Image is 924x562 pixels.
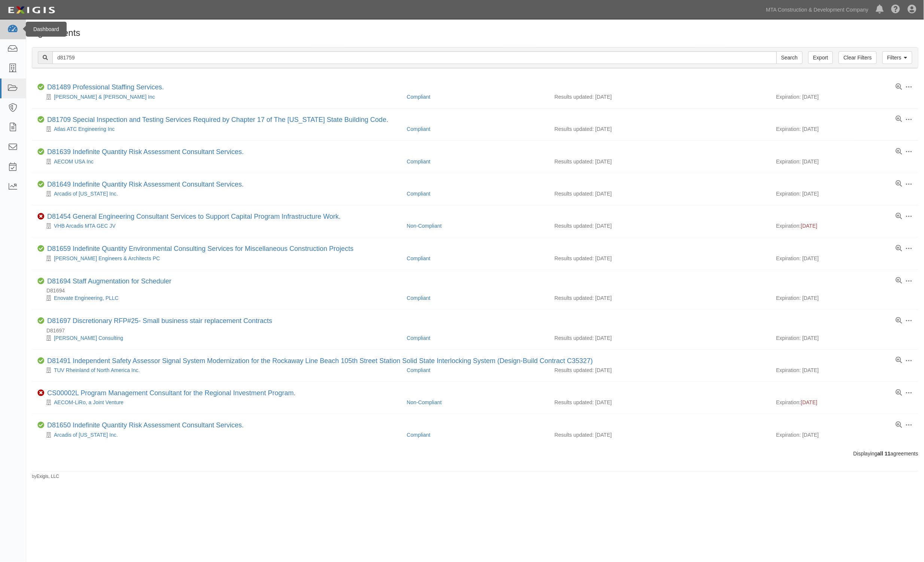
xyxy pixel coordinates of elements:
[37,399,401,406] div: AECOM-LiRo, a Joint Venture
[54,335,123,341] a: [PERSON_NAME] Consulting
[776,222,913,230] div: Expiration:
[554,334,765,342] div: Results updated: [DATE]
[896,213,902,220] a: View results summary
[801,223,817,229] span: [DATE]
[407,432,431,438] a: Compliant
[407,94,431,100] a: Compliant
[554,222,765,230] div: Results updated: [DATE]
[896,181,902,187] a: View results summary
[37,357,44,364] i: Compliant
[407,399,442,405] a: Non-Compliant
[776,125,913,133] div: Expiration: [DATE]
[47,357,593,365] div: D81491 Independent Safety Assessor Signal System Modernization for the Rockaway Line Beach 105th ...
[37,390,44,396] i: Non-Compliant
[54,191,118,197] a: Arcadis of [US_STATE] Inc.
[407,159,431,165] a: Compliant
[32,28,918,38] h1: Agreements
[896,357,902,364] a: View results summary
[554,399,765,406] div: Results updated: [DATE]
[554,294,765,302] div: Results updated: [DATE]
[896,390,902,396] a: View results summary
[839,51,876,64] a: Clear Filters
[6,3,57,17] img: Logo
[32,473,59,480] small: by
[37,125,401,133] div: Atlas ATC Engineering Inc
[407,126,431,132] a: Compliant
[37,213,44,220] i: Non-Compliant
[47,116,388,123] a: D81709 Special Inspection and Testing Services Required by Chapter 17 of The [US_STATE] State Bui...
[407,191,431,197] a: Compliant
[47,389,296,397] div: CS00002L Program Management Consultant for the Regional Investment Program.
[896,245,902,252] a: View results summary
[47,245,353,252] a: D81659 Indefinite Quantity Environmental Consulting Services for Miscellaneous Construction Projects
[801,399,817,405] span: [DATE]
[776,431,913,439] div: Expiration: [DATE]
[47,213,341,221] div: D81454 General Engineering Consultant Services to Support Capital Program Infrastructure Work.
[47,357,593,365] a: D81491 Independent Safety Assessor Signal System Modernization for the Rockaway Line Beach 105th ...
[896,116,902,123] a: View results summary
[54,367,140,373] a: TUV Rheinland of North America Inc.
[776,366,913,374] div: Expiration: [DATE]
[896,148,902,155] a: View results summary
[47,181,244,188] a: D81649 Indefinite Quantity Risk Assessment Consultant Services.
[776,294,913,302] div: Expiration: [DATE]
[776,158,913,165] div: Expiration: [DATE]
[47,116,388,124] div: D81709 Special Inspection and Testing Services Required by Chapter 17 of The New York State Build...
[37,116,44,123] i: Compliant
[47,181,244,189] div: D81649 Indefinite Quantity Risk Assessment Consultant Services.
[47,277,171,286] div: D81694 Staff Augmentation for Scheduler
[407,223,442,229] a: Non-Compliant
[554,431,765,439] div: Results updated: [DATE]
[37,84,44,90] i: Compliant
[37,287,918,294] div: D81694
[776,51,803,64] input: Search
[407,295,431,301] a: Compliant
[878,451,891,457] b: all 11
[37,278,44,285] i: Compliant
[54,94,155,100] a: [PERSON_NAME] & [PERSON_NAME] Inc
[554,93,765,101] div: Results updated: [DATE]
[37,255,401,262] div: Gannett Fleming Engineers & Architects PC
[37,190,401,197] div: Arcadis of New York Inc.
[47,245,353,253] div: D81659 Indefinite Quantity Environmental Consulting Services for Miscellaneous Construction Projects
[776,255,913,262] div: Expiration: [DATE]
[26,450,924,457] div: Displaying agreements
[37,245,44,252] i: Compliant
[554,190,765,197] div: Results updated: [DATE]
[762,2,872,17] a: MTA Construction & Development Company
[54,399,124,405] a: AECOM-LiRo, a Joint Venture
[407,367,431,373] a: Compliant
[554,366,765,374] div: Results updated: [DATE]
[37,474,59,479] a: Exigis, LLC
[54,126,115,132] a: Atlas ATC Engineering Inc
[37,327,918,334] div: D81697
[54,255,160,261] a: [PERSON_NAME] Engineers & Architects PC
[47,83,164,91] a: D81489 Professional Staffing Services.
[407,335,431,341] a: Compliant
[882,51,912,64] a: Filters
[776,190,913,197] div: Expiration: [DATE]
[37,366,401,374] div: TUV Rheinland of North America Inc.
[808,51,833,64] a: Export
[776,334,913,342] div: Expiration: [DATE]
[896,317,902,324] a: View results summary
[896,422,902,429] a: View results summary
[776,93,913,101] div: Expiration: [DATE]
[37,431,401,439] div: Arcadis of New York Inc.
[554,255,765,262] div: Results updated: [DATE]
[37,148,44,155] i: Compliant
[37,294,401,302] div: Enovate Engineering, PLLC
[554,125,765,133] div: Results updated: [DATE]
[37,222,401,230] div: VHB Arcadis MTA GEC JV
[47,317,272,325] div: D81697 Discretionary RFP#25- Small business stair replacement Contracts
[47,83,164,92] div: D81489 Professional Staffing Services.
[52,51,777,64] input: Search
[37,422,44,429] i: Compliant
[54,223,116,229] a: VHB Arcadis MTA GEC JV
[47,421,244,429] a: D81650 Indefinite Quantity Risk Assessment Consultant Services.
[37,334,401,342] div: Gedeon GRC Consulting
[407,255,431,261] a: Compliant
[37,158,401,165] div: AECOM USA Inc
[37,93,401,101] div: Turner & Townsend Inc
[54,432,118,438] a: Arcadis of [US_STATE] Inc.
